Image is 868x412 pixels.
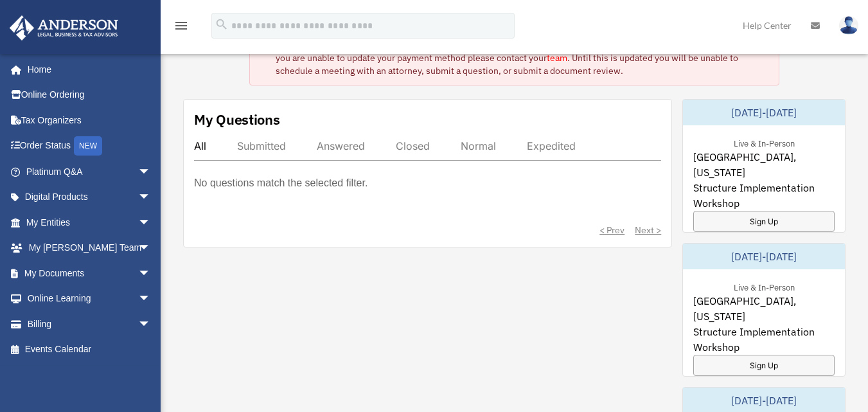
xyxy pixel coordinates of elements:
[723,136,805,149] div: Live & In-Person
[6,15,122,40] img: Anderson Advisors Platinum Portal
[9,311,170,337] a: Billingarrow_drop_down
[173,22,189,33] a: menu
[693,180,835,211] span: Structure Implementation Workshop
[276,39,768,77] div: Your platinum payment method was declined, reinstate your Platinum membership by updating your if...
[693,355,835,376] a: Sign Up
[74,136,102,156] div: NEW
[173,18,189,33] i: menu
[138,210,164,236] span: arrow_drop_down
[138,260,164,287] span: arrow_drop_down
[547,52,567,64] a: team
[527,139,576,152] div: Expedited
[9,210,170,235] a: My Entitiesarrow_drop_down
[194,174,368,192] p: No questions match the selected filter.
[9,107,170,133] a: Tax Organizers
[396,139,430,152] div: Closed
[9,235,170,261] a: My [PERSON_NAME] Teamarrow_drop_down
[138,235,164,262] span: arrow_drop_down
[723,280,805,293] div: Live & In-Person
[215,17,229,31] i: search
[194,110,280,129] div: My Questions
[9,260,170,286] a: My Documentsarrow_drop_down
[9,159,170,184] a: Platinum Q&Aarrow_drop_down
[693,293,835,324] span: [GEOGRAPHIC_DATA], [US_STATE]
[194,139,206,152] div: All
[138,159,164,185] span: arrow_drop_down
[9,57,164,82] a: Home
[839,16,858,35] img: User Pic
[461,139,496,152] div: Normal
[9,286,170,312] a: Online Learningarrow_drop_down
[317,139,365,152] div: Answered
[693,149,835,180] span: [GEOGRAPHIC_DATA], [US_STATE]
[138,286,164,312] span: arrow_drop_down
[138,184,164,211] span: arrow_drop_down
[9,337,170,363] a: Events Calendar
[237,139,286,152] div: Submitted
[9,133,170,159] a: Order StatusNEW
[138,311,164,337] span: arrow_drop_down
[693,211,835,232] a: Sign Up
[9,184,170,210] a: Digital Productsarrow_drop_down
[683,244,845,269] div: [DATE]-[DATE]
[683,100,845,125] div: [DATE]-[DATE]
[9,82,170,108] a: Online Ordering
[693,324,835,355] span: Structure Implementation Workshop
